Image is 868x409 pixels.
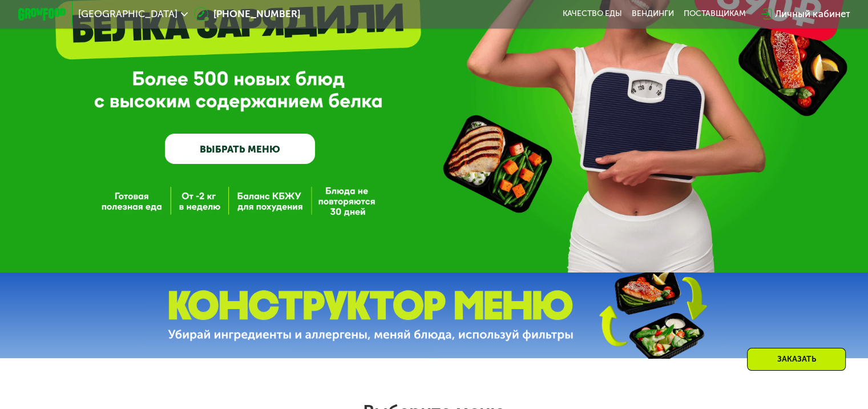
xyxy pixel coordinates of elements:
div: Личный кабинет [775,7,850,21]
a: ВЫБРАТЬ МЕНЮ [165,134,315,164]
span: [GEOGRAPHIC_DATA] [78,9,177,19]
div: Заказать [747,348,846,371]
a: [PHONE_NUMBER] [194,7,300,21]
a: Вендинги [632,9,674,19]
a: Качество еды [563,9,622,19]
div: поставщикам [684,9,746,19]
